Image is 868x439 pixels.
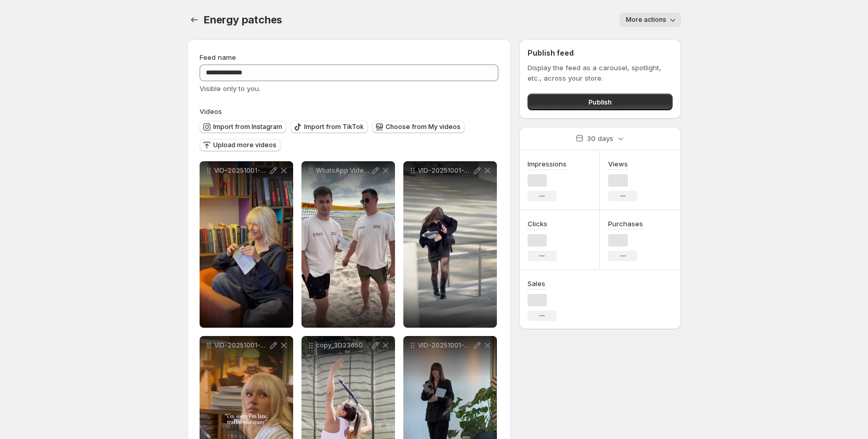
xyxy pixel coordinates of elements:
span: Energy patches [204,14,282,26]
button: Publish [528,94,673,110]
span: Feed name [200,53,236,61]
span: Choose from My videos [386,123,461,131]
span: Videos [200,107,222,115]
button: Upload more videos [200,139,281,151]
p: VID-20251001-WA0014 [214,341,268,350]
h3: Sales [528,278,545,289]
span: Upload more videos [213,141,277,149]
p: VID-20251001-WA0012 [418,166,472,175]
span: More actions [626,16,666,24]
button: Choose from My videos [372,121,465,133]
p: copy_3D236508-D3D7-42DF-A8A4-D6079CA46B2F [316,341,370,350]
p: Display the feed as a carousel, spotlight, etc., across your store. [528,62,673,83]
button: More actions [620,12,681,27]
button: Settings [187,12,202,27]
h3: Purchases [608,218,643,229]
p: WhatsApp Video [DATE] at 001009_0d7bd8cc [316,166,370,175]
div: WhatsApp Video [DATE] at 001009_0d7bd8cc [301,161,395,328]
h2: Publish feed [528,48,673,58]
div: VID-20251001-WA0013 [200,161,293,328]
span: Import from TikTok [304,123,364,131]
button: Import from Instagram [200,121,286,133]
p: VID-20251001-WA0010 [418,341,472,350]
span: Visible only to you. [200,84,260,93]
h3: Views [608,159,628,169]
button: Import from TikTok [291,121,368,133]
span: Publish [588,97,612,107]
div: VID-20251001-WA0012 [403,161,497,328]
p: VID-20251001-WA0013 [214,166,268,175]
h3: Impressions [528,159,567,169]
h3: Clicks [528,218,547,229]
p: 30 days [587,133,613,144]
span: Import from Instagram [213,123,282,131]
